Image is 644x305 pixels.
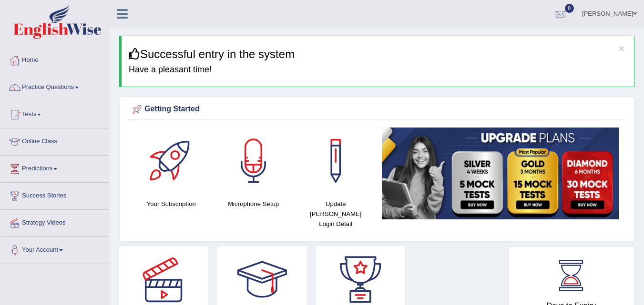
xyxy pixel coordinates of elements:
a: Online Class [0,128,109,152]
a: Predictions [0,156,109,179]
h4: Microphone Setup [217,199,290,209]
h4: Your Subscription [135,199,208,209]
button: × [619,43,624,53]
h4: Have a pleasant time! [129,65,627,75]
div: Getting Started [130,102,624,117]
a: Success Stories [0,183,109,207]
h4: Update [PERSON_NAME] Login Detail [299,199,372,229]
a: Home [0,47,109,71]
a: Strategy Videos [0,210,109,234]
h3: Successful entry in the system [129,48,627,60]
a: Your Account [0,237,109,261]
a: Tests [0,101,109,125]
span: 0 [565,4,574,13]
img: small5.jpg [382,128,619,219]
a: Practice Questions [0,74,109,98]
